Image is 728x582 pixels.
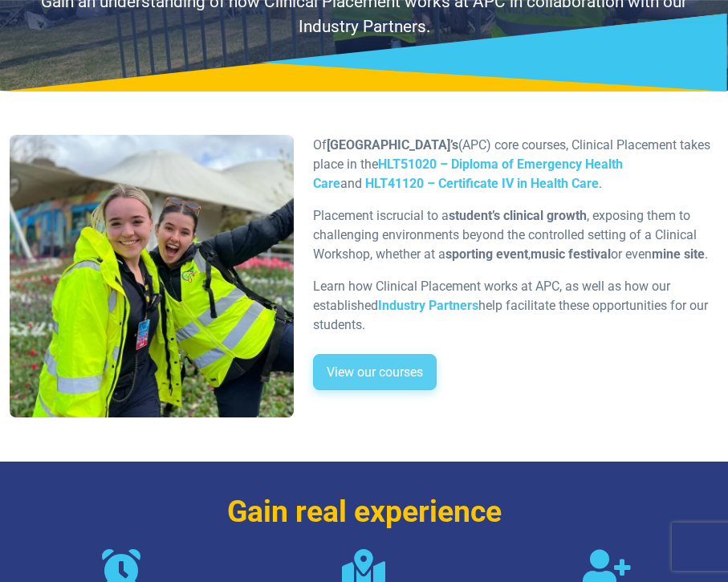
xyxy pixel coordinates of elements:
[313,277,718,335] p: Learn how Clinical Placement works at APC, as well as how our established help facilitate these o...
[313,354,437,391] a: View our courses
[531,246,611,262] strong: music festival
[327,137,458,153] strong: [GEOGRAPHIC_DATA]’s
[378,298,478,313] a: Industry Partners
[10,494,718,530] h3: Gain real experience
[449,208,587,223] strong: student’s clinical growth
[445,246,528,262] strong: sporting event
[599,176,602,191] span: .
[340,176,362,191] span: and
[652,246,705,262] strong: mine site
[313,157,623,191] a: HLT51020 – Diploma of Emergency Health Care
[313,208,386,223] span: Placement is
[365,176,599,191] a: HLT41120 – Certificate IV in Health Care
[313,206,718,264] p: crucial to a , exposing them to challenging environments beyond the controlled setting of a Clini...
[313,137,710,172] span: Of (APC) core courses, Clinical Placement takes place in the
